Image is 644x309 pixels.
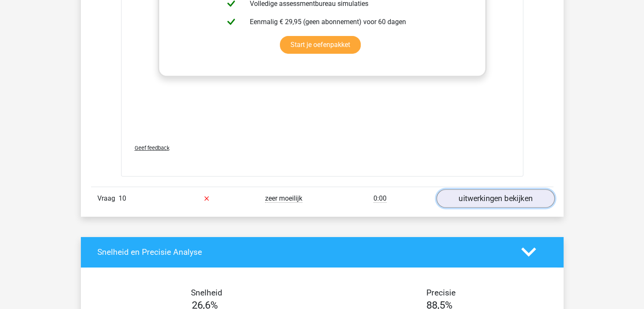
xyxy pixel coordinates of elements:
[97,288,316,298] h4: Snelheid
[265,194,302,203] span: zeer moeilijk
[97,193,119,204] span: Vraag
[373,194,387,203] span: 0:00
[436,189,554,208] a: uitwerkingen bekijken
[332,288,550,298] h4: Precisie
[280,36,361,54] a: Start je oefenpakket
[119,194,126,202] span: 10
[135,145,169,151] span: Geef feedback
[97,247,509,257] h4: Snelheid en Precisie Analyse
